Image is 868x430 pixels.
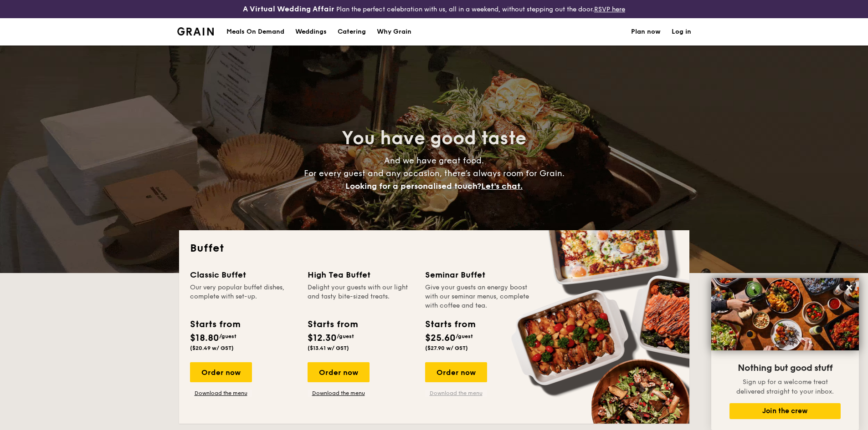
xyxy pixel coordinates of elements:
[371,18,417,46] a: Why Grain
[221,18,290,46] a: Meals On Demand
[308,268,414,281] div: High Tea Buffet
[190,390,252,397] a: Download the menu
[190,241,678,256] h2: Buffet
[377,18,411,46] div: Why Grain
[308,362,370,382] div: Order now
[738,363,832,374] span: Nothing but good stuff
[177,27,214,35] a: Logotype
[736,378,834,395] span: Sign up for a welcome treat delivered straight to your inbox.
[190,318,240,331] div: Starts from
[594,5,625,13] a: RSVP here
[290,18,332,46] a: Weddings
[177,27,214,35] img: Grain
[711,278,859,350] img: DSC07876-Edit02-Large.jpeg
[190,268,297,281] div: Classic Buffet
[308,390,370,397] a: Download the menu
[308,333,337,344] span: $12.30
[425,362,487,382] div: Order now
[308,345,349,351] span: ($13.41 w/ GST)
[342,127,526,149] span: You have good taste
[295,18,327,46] div: Weddings
[425,345,468,351] span: ($27.90 w/ GST)
[243,4,334,15] h4: A Virtual Wedding Affair
[338,18,366,46] h1: Catering
[308,318,357,331] div: Starts from
[345,181,481,191] span: Looking for a personalised touch?
[190,283,297,310] div: Our very popular buffet dishes, complete with set-up.
[190,333,219,344] span: $18.80
[729,403,841,419] button: Join the crew
[425,318,475,331] div: Starts from
[631,18,661,46] a: Plan now
[842,280,857,295] button: Close
[332,18,371,46] a: Catering
[425,333,456,344] span: $25.60
[172,4,697,15] div: Plan the perfect celebration with us, all in a weekend, without stepping out the door.
[304,156,565,191] span: And we have great food. For every guest and any occasion, there’s always room for Grain.
[425,268,532,281] div: Seminar Buffet
[456,333,473,339] span: /guest
[190,362,252,382] div: Order now
[337,333,354,339] span: /guest
[226,18,284,46] div: Meals On Demand
[308,283,414,310] div: Delight your guests with our light and tasty bite-sized treats.
[425,283,532,310] div: Give your guests an energy boost with our seminar menus, complete with coffee and tea.
[190,345,234,351] span: ($20.49 w/ GST)
[672,18,691,46] a: Log in
[425,390,487,397] a: Download the menu
[219,333,236,339] span: /guest
[481,181,523,191] span: Let's chat.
